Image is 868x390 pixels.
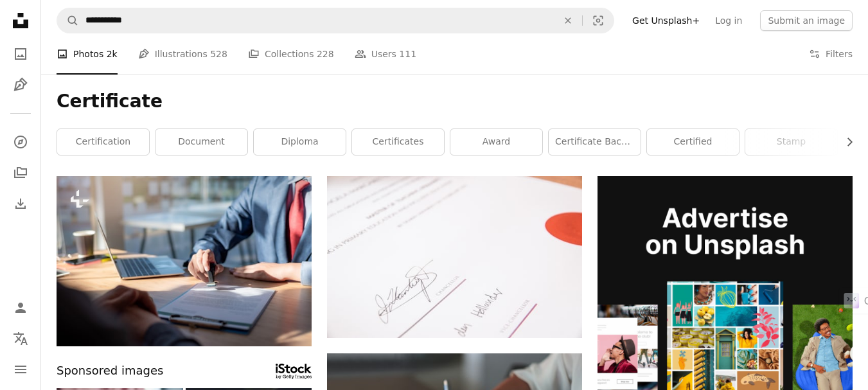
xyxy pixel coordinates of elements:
a: Get Unsplash+ [624,10,707,31]
a: Log in [707,10,750,31]
a: Log in / Sign up [8,295,33,321]
button: Search Unsplash [57,8,79,33]
a: Download History [8,191,33,217]
span: Sponsored images [57,362,163,380]
button: Visual search [583,8,614,33]
button: Language [8,326,33,351]
a: Collections 228 [248,33,334,75]
img: text [327,176,582,338]
button: Filters [809,33,853,75]
a: text [327,251,582,262]
a: certificates [352,129,444,155]
span: 111 [399,47,416,61]
span: 528 [210,47,227,61]
img: Businessman stamping with approved stamp on document contract. [57,176,312,346]
a: stamp [745,129,837,155]
a: Users 111 [355,33,416,75]
h1: Certificate [57,90,853,113]
a: document [155,129,247,155]
a: Home — Unsplash [8,8,33,36]
a: Collections [8,160,33,186]
a: certified [647,129,739,155]
a: Illustrations 528 [138,33,227,75]
a: Illustrations [8,72,33,98]
button: Menu [8,357,33,382]
a: Businessman stamping with approved stamp on document contract. [57,255,312,267]
span: 228 [317,47,334,61]
form: Find visuals sitewide [57,8,614,33]
button: scroll list to the right [838,129,853,155]
a: diploma [254,129,346,155]
a: Photos [8,41,33,67]
button: Submit an image [760,10,853,31]
a: certificate background [549,129,641,155]
a: Explore [8,129,33,155]
a: award [450,129,542,155]
a: certification [57,129,149,155]
button: Clear [554,8,582,33]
